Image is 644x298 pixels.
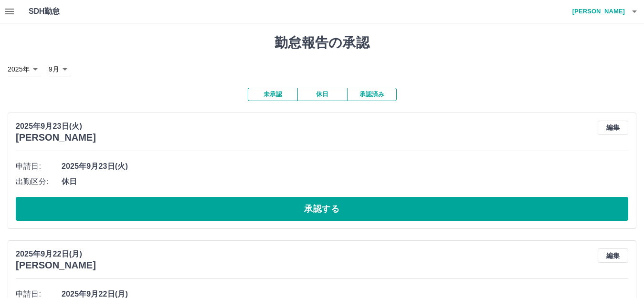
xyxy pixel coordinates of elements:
span: 2025年9月23日(火) [62,161,628,172]
button: 編集 [598,121,628,135]
button: 休日 [297,88,347,101]
h3: [PERSON_NAME] [16,260,96,271]
button: 承認する [16,197,628,221]
h3: [PERSON_NAME] [16,132,96,143]
button: 承認済み [347,88,397,101]
p: 2025年9月23日(火) [16,121,96,132]
span: 出勤区分: [16,176,62,187]
button: 未承認 [248,88,297,101]
div: 9月 [49,62,71,76]
span: 休日 [62,176,628,187]
div: 2025年 [8,62,41,76]
p: 2025年9月22日(月) [16,248,96,260]
span: 申請日: [16,161,62,172]
h1: 勤怠報告の承認 [8,35,636,51]
button: 編集 [598,248,628,263]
